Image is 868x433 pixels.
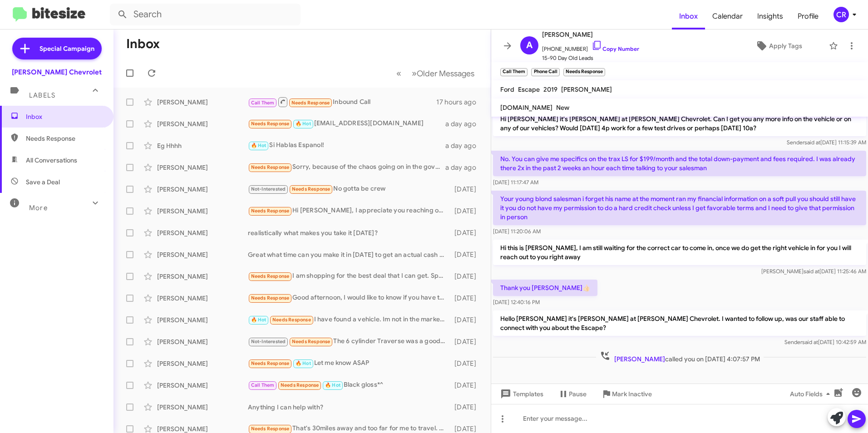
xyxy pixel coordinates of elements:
div: [DATE] [450,272,483,281]
div: [PERSON_NAME] [157,294,248,303]
span: 🔥 Hot [325,382,340,388]
small: Needs Response [563,68,605,76]
span: Needs Response [251,208,290,214]
span: Special Campaign [39,44,94,53]
a: Profile [790,3,826,30]
div: I am shopping for the best deal that I can get. Specifically looking for 0% interest on end of ye... [248,271,450,281]
span: Older Messages [417,69,474,79]
div: [PERSON_NAME] Chevrolet [12,68,102,77]
span: Needs Response [291,100,330,106]
div: [DATE] [450,337,483,346]
div: [PERSON_NAME] [157,207,248,216]
div: No gotta be crew [248,184,450,194]
span: Inbox [26,112,103,121]
span: 🔥 Hot [296,121,311,127]
button: Previous [391,64,407,83]
div: Sorry, because of the chaos going on in the government, I have to put a pause on my interest for ... [248,162,445,172]
div: [PERSON_NAME] [157,337,248,346]
span: Sender [DATE] 11:15:39 AM [787,139,866,146]
a: Insights [750,3,790,30]
span: Needs Response [251,426,290,432]
div: [PERSON_NAME] [157,98,248,107]
div: [PERSON_NAME] [157,315,248,325]
div: Anything I can help with? [248,403,450,412]
div: The 6 cylinder Traverse was a good vehicle with nice power and a smooth, quiet ride. The new trav... [248,336,450,347]
span: Not-Interested [251,186,286,192]
a: Special Campaign [12,38,102,59]
span: Call Them [251,100,275,106]
div: [PERSON_NAME] [157,185,248,194]
button: Templates [491,386,551,402]
div: [DATE] [450,359,483,368]
div: a day ago [445,119,483,128]
span: Needs Response [251,273,290,279]
span: Not-Interested [251,339,286,344]
div: [PERSON_NAME] [157,359,248,368]
span: Labels [29,91,55,99]
button: Pause [551,386,594,402]
input: Search [110,4,301,25]
div: Good afternoon, I would like to know if you have the Cadillac, and when I can go to check if I ca... [248,293,450,303]
div: Si Hablas Espanol! [248,140,445,151]
nav: Page navigation example [391,64,480,83]
div: [PERSON_NAME] [157,163,248,172]
span: called you on [DATE] 4:07:57 PM [596,350,764,364]
div: 17 hours ago [436,98,483,107]
span: [DATE] 12:40:16 PM [493,299,540,305]
span: 🔥 Hot [251,143,266,148]
div: [DATE] [450,185,483,194]
span: Sender [DATE] 10:42:59 AM [784,339,866,345]
span: Needs Response [251,121,290,127]
span: Needs Response [272,317,311,323]
span: Needs Response [251,295,290,301]
span: [PERSON_NAME] [DATE] 11:25:46 AM [761,268,866,275]
div: CR [833,7,849,22]
span: Needs Response [292,186,330,192]
p: Hi this is [PERSON_NAME], I am still waiting for the correct car to come in, once we do get the r... [493,240,866,265]
p: No. You can give me specifics on the trax LS for $199/month and the total down-payment and fees r... [493,151,866,176]
span: Templates [498,386,543,402]
a: Copy Number [592,45,639,52]
button: Apply Tags [732,38,824,54]
div: Inbound Call [248,96,436,108]
div: [PERSON_NAME] [157,119,248,128]
span: [DOMAIN_NAME] [500,103,552,112]
span: Ford [500,85,514,93]
div: [PERSON_NAME] [157,272,248,281]
span: Needs Response [251,164,290,170]
p: Thank you [PERSON_NAME]👍🏻 [493,280,597,296]
span: said at [802,339,818,345]
span: said at [804,268,819,275]
span: Needs Response [26,134,103,143]
button: Mark Inactive [594,386,659,402]
div: Eg Hhhh [157,141,248,150]
span: 2019 [543,85,557,93]
span: [PERSON_NAME] [561,85,612,93]
div: [EMAIL_ADDRESS][DOMAIN_NAME] [248,118,445,129]
a: Inbox [672,3,705,30]
span: 🔥 Hot [251,317,266,323]
div: [PERSON_NAME] [157,381,248,390]
div: realistically what makes you take it [DATE]? [248,228,450,237]
span: All Conversations [26,156,77,165]
div: [DATE] [450,207,483,216]
button: Auto Fields [783,386,841,402]
span: Apply Tags [769,38,802,54]
div: [DATE] [450,250,483,259]
span: Escape [518,85,540,93]
span: More [29,204,48,212]
span: [DATE] 11:20:06 AM [493,228,541,235]
div: [PERSON_NAME] [157,250,248,259]
div: a day ago [445,141,483,150]
span: said at [804,139,820,146]
span: A [526,38,533,53]
p: Hi [PERSON_NAME] it's [PERSON_NAME] at [PERSON_NAME] Chevrolet. Can I get you any more info on th... [493,111,866,136]
span: » [412,68,417,79]
div: [PERSON_NAME] [157,228,248,237]
div: Hi [PERSON_NAME], I appreciate you reaching out but we owe 40k on my Ford and it's worth at best ... [248,206,450,216]
small: Phone Call [531,68,559,76]
button: Next [406,64,480,83]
